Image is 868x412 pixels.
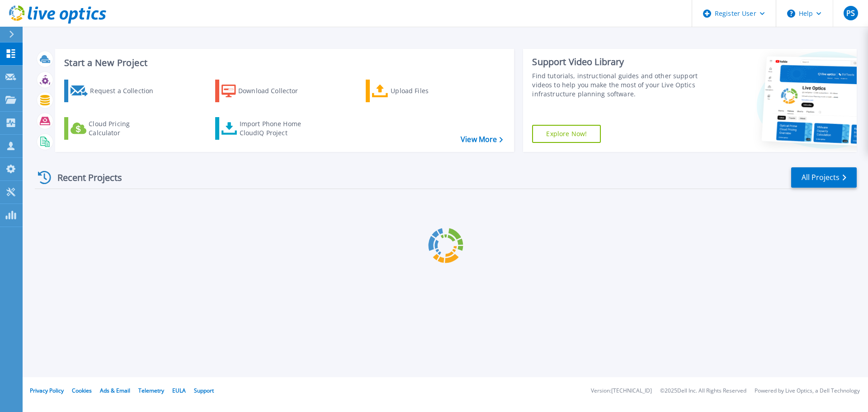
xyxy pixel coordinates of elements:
div: Request a Collection [90,82,162,100]
a: Cloud Pricing Calculator [64,117,165,140]
span: PS [846,9,855,17]
div: Find tutorials, instructional guides and other support videos to help you make the most of your L... [532,71,702,99]
a: Explore Now! [532,125,601,143]
div: Cloud Pricing Calculator [89,119,161,137]
a: Upload Files [366,80,467,102]
li: Version: [TECHNICAL_ID] [591,388,652,394]
a: Cookies [72,387,92,394]
a: Support [194,387,214,394]
a: EULA [172,387,186,394]
li: Powered by Live Optics, a Dell Technology [755,388,860,394]
li: © 2025 Dell Inc. All Rights Reserved [660,388,746,394]
a: Ads & Email [100,387,130,394]
a: View More [461,135,503,144]
div: Recent Projects [35,166,134,189]
a: Download Collector [215,80,316,102]
div: Download Collector [238,82,311,100]
a: Telemetry [138,387,164,394]
div: Import Phone Home CloudIQ Project [240,119,310,137]
a: Privacy Policy [30,387,64,394]
a: Request a Collection [64,80,165,102]
h3: Start a New Project [64,58,503,68]
div: Support Video Library [532,56,702,68]
div: Upload Files [391,82,463,100]
a: All Projects [791,167,857,188]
